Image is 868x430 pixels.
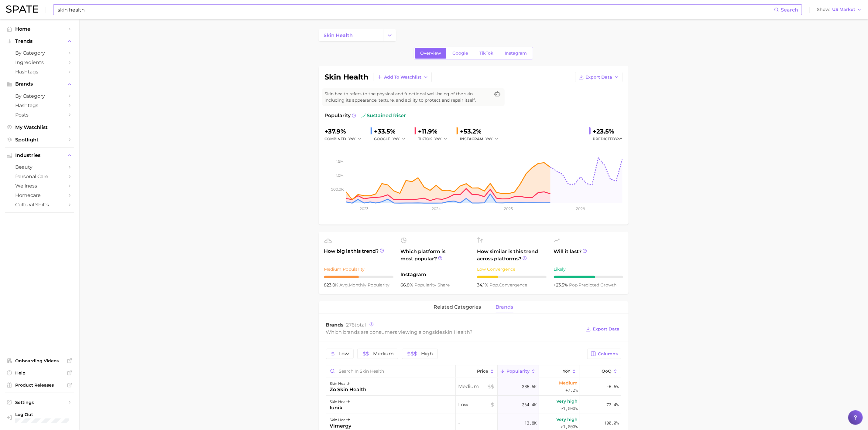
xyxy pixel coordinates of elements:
button: Change Category [383,29,396,41]
tspan: 2026 [576,206,585,211]
a: Log out. Currently logged in with e-mail jdurbin@soldejaneiro.com. [5,410,74,425]
div: Likely [554,266,623,273]
div: skin health [330,380,367,387]
a: wellness [5,181,74,191]
span: predicted growth [569,282,617,288]
button: skin healthzo skin healthMedium385.6kMedium+7.2%-6.6% [326,378,621,396]
button: YoY [539,365,580,377]
span: Onboarding Videos [15,358,64,364]
input: Search here for a brand, industry, or ingredient [57,5,774,15]
div: combined [325,135,366,143]
span: Spotlight [15,137,64,143]
span: Show [817,8,830,11]
span: Export Data [593,327,620,332]
span: Overview [420,51,441,56]
div: skin health [330,398,351,405]
span: Trends [15,39,64,44]
a: TikTok [474,48,499,59]
span: Brands [326,322,344,328]
span: 276 [346,322,355,328]
span: Industries [15,153,64,158]
a: Onboarding Videos [5,356,74,365]
div: +11.9% [418,127,452,136]
div: +23.5% [593,127,623,136]
span: Low [339,351,349,356]
div: Which brands are consumers viewing alongside ? [326,328,581,336]
button: Add to Watchlist [374,72,432,82]
span: 385.6k [522,383,537,390]
span: TikTok [479,51,493,56]
a: My Watchlist [5,123,74,132]
span: total [346,322,366,328]
button: Export Data [575,72,623,82]
a: Hashtags [5,101,74,110]
span: Very high [556,416,578,423]
input: Search in skin health [326,365,455,377]
tspan: 2023 [360,206,369,211]
span: +23.5% [554,282,569,288]
span: +7.2% [565,387,578,394]
span: Export Data [586,75,612,80]
div: 5 / 10 [324,276,393,278]
img: SPATE [6,5,38,13]
span: US Market [832,8,855,11]
span: Will it last? [554,248,623,262]
a: Help [5,368,74,378]
abbr: popularity index [490,282,499,288]
div: INSTAGRAM [460,135,503,143]
div: +33.5% [374,127,410,136]
button: YoY [435,135,448,143]
span: Posts [15,112,64,118]
span: Columns [598,351,618,357]
span: YoY [486,136,493,141]
tspan: 2025 [504,206,513,211]
span: - [458,419,495,427]
button: skin healthiunikLow364.4kVery high>1,000%-72.4% [326,396,621,414]
h1: skin health [325,73,369,81]
div: TIKTOK [418,135,452,143]
tspan: 2024 [432,206,441,211]
span: Ingredients [15,59,64,65]
span: by Category [15,93,64,99]
span: Brands [15,81,64,87]
a: homecare [5,191,74,200]
span: Instagram [505,51,527,56]
button: YoY [486,135,499,143]
div: vimergy [330,422,352,430]
span: Instagram [401,271,470,278]
span: Popularity [506,369,530,374]
button: YoY [349,135,362,143]
a: Spotlight [5,135,74,144]
button: Export Data [584,325,621,334]
span: Skin health refers to the physical and functional well-being of the skin, including its appearanc... [325,91,490,103]
span: popularity share [415,282,450,288]
a: skin health [319,29,383,41]
button: Price [456,365,498,377]
span: beauty [15,164,64,170]
a: Instagram [499,48,532,59]
span: 13.8k [524,419,537,427]
a: by Category [5,48,74,58]
span: -72.4% [604,401,619,408]
div: 3 / 10 [477,276,547,278]
span: wellness [15,183,64,189]
span: How similar is this trend across platforms? [477,248,547,262]
span: Add to Watchlist [384,75,422,80]
span: Very high [556,398,578,405]
abbr: average [340,282,349,288]
span: Help [15,370,64,376]
button: Popularity [498,365,539,377]
a: Ingredients [5,58,74,67]
img: sustained riser [361,113,366,118]
span: Settings [15,400,64,405]
span: sustained riser [361,112,406,119]
button: Trends [5,37,74,46]
span: Google [452,51,468,56]
span: 364.4k [522,401,537,408]
button: YoY [393,135,406,143]
span: Medium [373,351,394,356]
span: skin health [324,32,353,38]
span: skin health [443,329,470,335]
a: Google [447,48,473,59]
a: Overview [415,48,446,59]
